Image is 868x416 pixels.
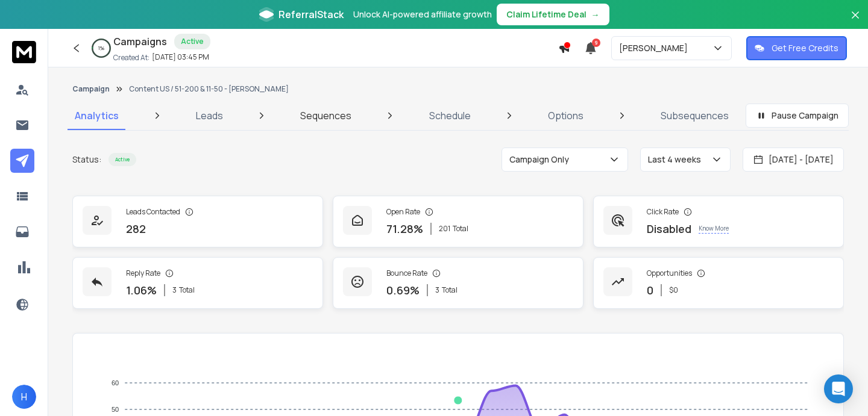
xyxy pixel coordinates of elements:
[386,220,423,237] p: 71.28 %
[592,39,600,47] span: 9
[98,45,104,52] p: 1 %
[653,101,736,130] a: Subsequences
[113,53,149,63] p: Created At:
[113,34,167,49] h1: Campaigns
[442,285,458,295] span: Total
[429,108,471,123] p: Schedule
[386,269,427,278] p: Bounce Rate
[619,42,693,54] p: [PERSON_NAME]
[126,269,160,278] p: Reply Rate
[333,257,583,309] a: Bounce Rate0.69%3Total
[72,196,323,247] a: Leads Contacted282
[152,52,209,62] p: [DATE] 03:45 PM
[179,285,195,295] span: Total
[746,104,849,128] button: Pause Campaign
[75,108,119,123] p: Analytics
[12,385,36,409] button: H
[300,108,351,123] p: Sequences
[848,7,863,36] button: Close banner
[72,84,110,94] button: Campaign
[548,108,583,123] p: Options
[648,154,706,166] p: Last 4 weeks
[509,154,574,166] p: Campaign Only
[746,36,847,60] button: Get Free Credits
[126,207,180,217] p: Leads Contacted
[386,282,420,299] p: 0.69 %
[293,101,359,130] a: Sequences
[126,282,157,299] p: 1.06 %
[669,285,678,295] p: $ 0
[196,108,223,123] p: Leads
[112,379,119,387] tspan: 60
[112,406,119,413] tspan: 50
[453,224,468,234] span: Total
[189,101,230,130] a: Leads
[439,224,450,234] span: 201
[497,4,609,25] button: Claim Lifetime Deal→
[772,42,838,54] p: Get Free Credits
[174,34,210,49] div: Active
[593,196,844,247] a: Click RateDisabledKnow More
[386,207,420,217] p: Open Rate
[72,154,101,166] p: Status:
[647,282,653,299] p: 0
[108,153,136,166] div: Active
[824,374,853,403] div: Open Intercom Messenger
[699,224,729,234] p: Know More
[591,8,600,20] span: →
[422,101,478,130] a: Schedule
[743,147,844,172] button: [DATE] - [DATE]
[647,269,692,278] p: Opportunities
[68,101,126,130] a: Analytics
[647,220,691,237] p: Disabled
[278,7,344,22] span: ReferralStack
[72,257,323,309] a: Reply Rate1.06%3Total
[353,8,492,20] p: Unlock AI-powered affiliate growth
[661,108,729,123] p: Subsequences
[333,196,583,247] a: Open Rate71.28%201Total
[593,257,844,309] a: Opportunities0$0
[541,101,591,130] a: Options
[435,285,439,295] span: 3
[129,84,289,94] p: Content US / 51-200 & 11-50 - [PERSON_NAME]
[647,207,679,217] p: Click Rate
[126,220,146,237] p: 282
[172,285,177,295] span: 3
